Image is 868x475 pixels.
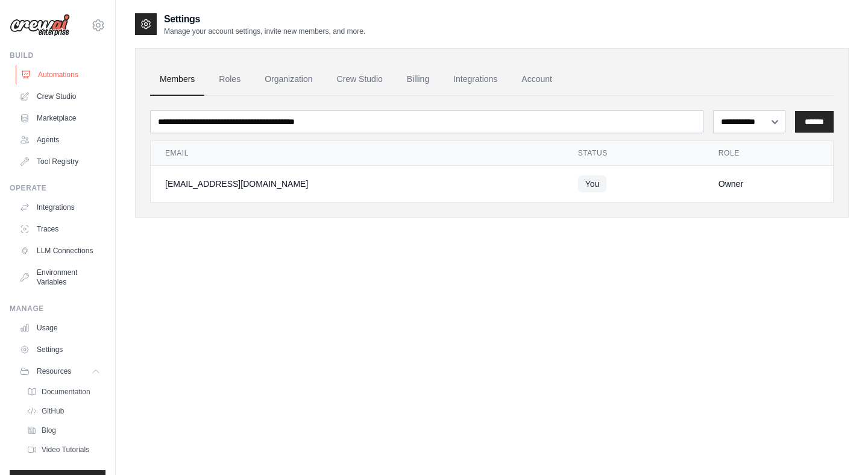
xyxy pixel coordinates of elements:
a: Usage [14,318,105,338]
span: Video Tutorials [42,445,89,455]
h2: Settings [164,12,365,27]
span: GitHub [42,406,64,416]
th: Status [564,141,704,166]
a: Automations [16,65,107,84]
span: You [578,175,607,192]
div: Owner [719,178,819,190]
a: Roles [209,63,250,96]
a: Settings [14,340,105,359]
div: [EMAIL_ADDRESS][DOMAIN_NAME] [165,178,549,190]
span: Resources [37,366,71,376]
a: Tool Registry [14,152,105,171]
a: Crew Studio [14,87,105,106]
span: Documentation [42,387,90,397]
a: Marketplace [14,109,105,128]
a: Integrations [14,198,105,217]
div: Build [10,51,105,60]
span: Blog [42,426,56,435]
a: Organization [255,63,322,96]
th: Role [704,141,833,166]
a: Traces [14,219,105,239]
a: Documentation [22,383,105,400]
div: Operate [10,183,105,193]
img: Logo [10,14,70,37]
a: Blog [22,422,105,439]
a: Video Tutorials [22,441,105,458]
a: Environment Variables [14,263,105,292]
a: GitHub [22,403,105,420]
p: Manage your account settings, invite new members, and more. [164,27,365,36]
button: Resources [14,362,105,381]
div: Manage [10,304,105,313]
a: Crew Studio [327,63,392,96]
a: Integrations [444,63,507,96]
a: Members [150,63,204,96]
a: LLM Connections [14,241,105,260]
a: Account [512,63,562,96]
a: Agents [14,130,105,149]
th: Email [151,141,564,166]
a: Billing [397,63,439,96]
